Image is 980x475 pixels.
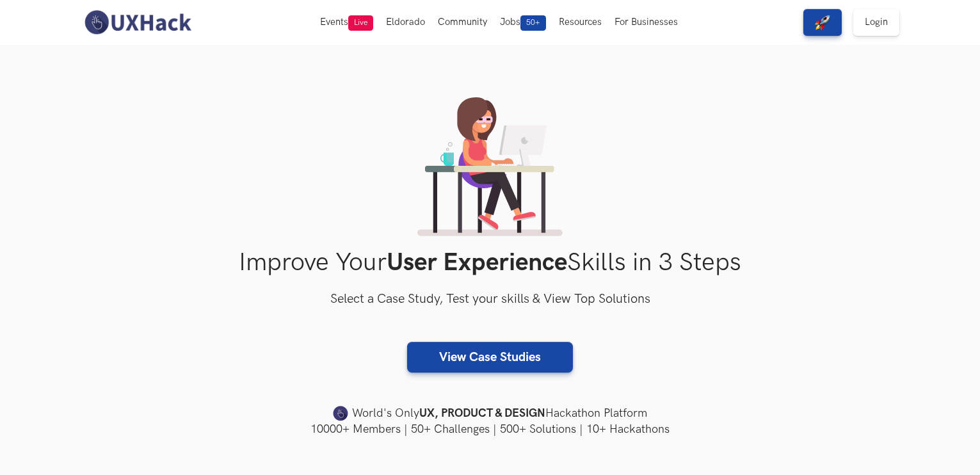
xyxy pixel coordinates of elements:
[419,405,545,423] strong: UX, PRODUCT & DESIGN
[348,15,373,31] span: Live
[81,9,195,36] img: UXHack-logo.png
[815,15,830,30] img: rocket
[81,248,900,278] h1: Improve Your Skills in 3 Steps
[417,97,563,236] img: lady working on laptop
[387,248,567,278] strong: User Experience
[81,421,900,437] h4: 10000+ Members | 50+ Challenges | 500+ Solutions | 10+ Hackathons
[853,9,899,36] a: Login
[407,342,573,373] a: View Case Studies
[520,15,546,31] span: 50+
[333,405,348,422] img: uxhack-favicon-image.png
[81,289,900,310] h3: Select a Case Study, Test your skills & View Top Solutions
[81,405,900,423] h4: World's Only Hackathon Platform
